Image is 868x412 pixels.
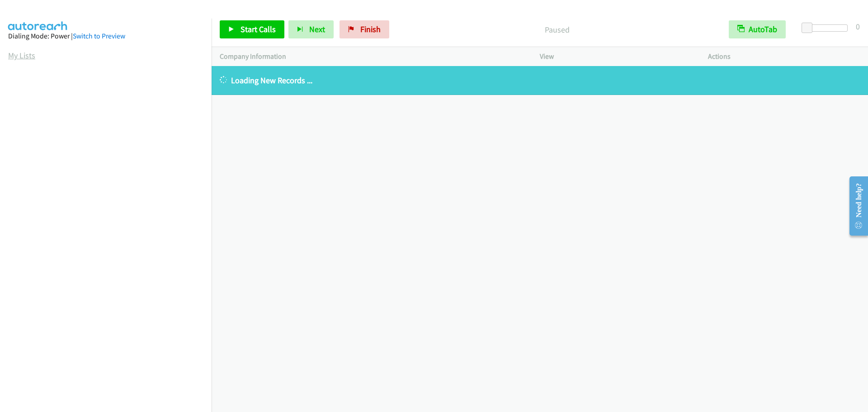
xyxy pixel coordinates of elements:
[842,170,868,242] iframe: Resource Center
[220,74,860,86] p: Loading New Records ...
[220,51,524,62] p: Company Information
[729,20,786,38] button: AutoTab
[360,24,381,34] span: Finish
[220,20,284,38] a: Start Calls
[401,24,712,36] p: Paused
[8,31,203,42] div: Dialing Mode: Power |
[856,20,860,33] div: 0
[241,24,276,34] span: Start Calls
[73,32,125,40] a: Switch to Preview
[309,24,325,34] span: Next
[340,20,389,38] a: Finish
[806,24,848,32] div: Delay between calls (in seconds)
[8,50,35,61] a: My Lists
[540,51,692,62] p: View
[288,20,334,38] button: Next
[708,51,860,62] p: Actions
